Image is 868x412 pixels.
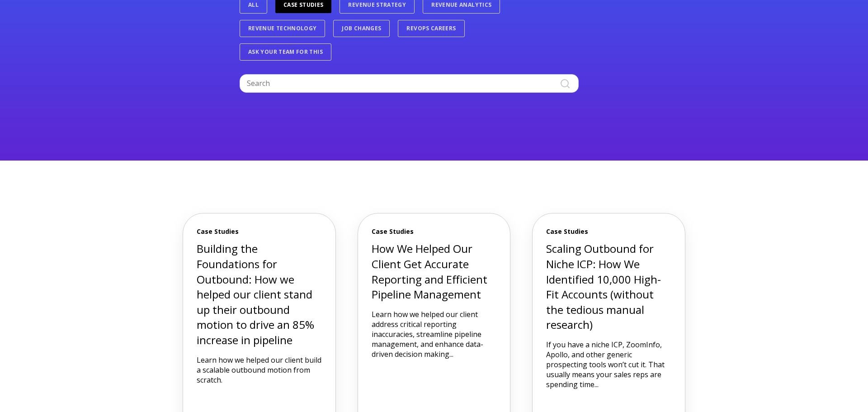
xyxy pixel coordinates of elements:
[398,20,464,37] a: RevOps Careers
[546,241,661,332] a: Scaling Outbound for Niche ICP: How We Identified 10,000 High-Fit Accounts (without the tedious m...
[372,241,487,302] a: How We Helped Our Client Get Accurate Reporting and Efficient Pipeline Management
[546,227,671,236] span: Case Studies
[197,241,314,347] a: Building the Foundations for Outbound: How we helped our client stand up their outbound motion to...
[240,74,579,92] input: Search
[197,355,322,385] p: Learn how we helped our client build a scalable outbound motion from scratch.
[333,20,390,37] a: Job Changes
[546,340,671,389] p: If you have a niche ICP, ZoomInfo, Apollo, and other generic prospecting tools won’t cut it. That...
[372,309,497,359] p: Learn how we helped our client address critical reporting inaccuracies, streamline pipeline manag...
[372,227,497,236] span: Case Studies
[197,227,322,236] span: Case Studies
[240,43,331,61] a: Ask Your Team For This
[240,20,325,37] a: Revenue Technology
